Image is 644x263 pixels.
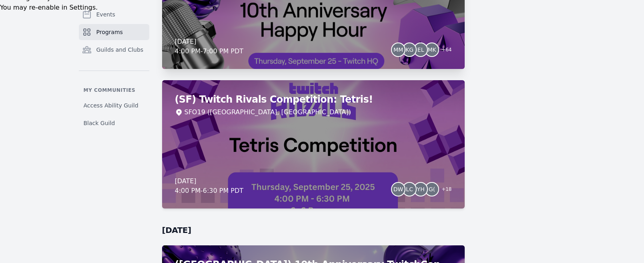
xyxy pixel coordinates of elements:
a: Events [79,6,149,22]
span: LC [406,186,413,192]
p: My communities [79,87,149,93]
span: + 64 [437,45,451,56]
h2: [DATE] [162,225,465,236]
span: MM [393,47,403,53]
a: Programs [79,24,149,40]
a: Access Ability Guild [79,98,149,113]
span: G( [429,186,435,192]
span: EL [417,47,424,53]
span: MK [428,47,436,53]
span: DW [393,186,403,192]
span: Access Ability Guild [84,101,138,109]
span: Black Guild [84,119,115,127]
span: Events [96,10,115,18]
nav: Sidebar [79,6,149,130]
span: YH [417,186,425,192]
a: (SF) Twitch Rivals Competition: Tetris!SFO19 ([GEOGRAPHIC_DATA], [GEOGRAPHIC_DATA])[DATE]4:00 PM-... [162,80,465,208]
div: SFO19 ([GEOGRAPHIC_DATA], [GEOGRAPHIC_DATA]) [185,107,351,117]
a: Guilds and Clubs [79,42,149,58]
span: KG [405,47,413,53]
div: [DATE] 4:00 PM - 6:30 PM PDT [175,176,244,196]
span: Guilds and Clubs [96,46,144,54]
h2: (SF) Twitch Rivals Competition: Tetris! [175,93,452,106]
span: Programs [96,28,123,36]
div: [DATE] 4:00 PM - 7:00 PM PDT [175,37,244,56]
span: + 18 [437,184,451,196]
a: Black Guild [79,116,149,130]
